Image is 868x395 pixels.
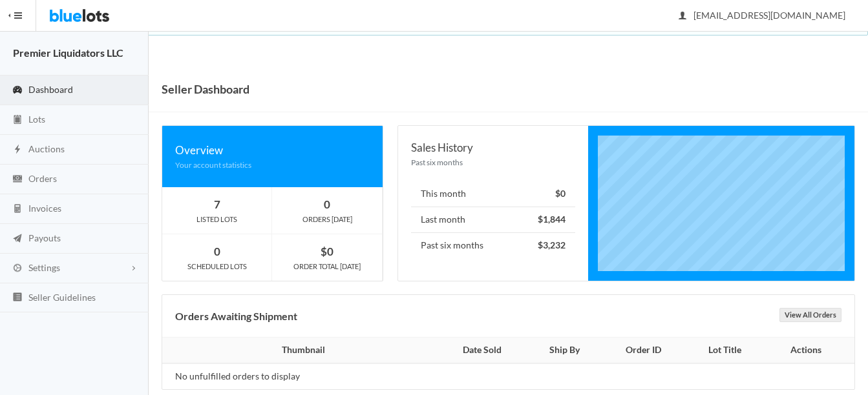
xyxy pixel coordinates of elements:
span: Invoices [28,203,61,214]
ion-icon: speedometer [11,85,24,97]
span: Orders [28,173,57,184]
strong: Premier Liquidators LLC [13,46,123,59]
strong: 0 [214,245,220,258]
ion-icon: person [676,10,689,23]
ion-icon: calculator [11,203,24,216]
span: Dashboard [28,84,73,95]
td: No unfulfilled orders to display [162,363,438,389]
div: Past six months [411,156,575,168]
strong: $1,844 [538,214,566,225]
strong: $0 [555,188,566,199]
th: Lot Title [686,338,765,363]
span: [EMAIL_ADDRESS][DOMAIN_NAME] [679,10,845,21]
strong: 0 [324,197,330,211]
strong: $0 [321,245,333,258]
div: SCHEDULED LOTS [162,261,271,272]
ion-icon: cash [11,174,24,186]
span: Payouts [28,232,61,243]
div: ORDERS [DATE] [272,214,382,225]
ion-icon: clipboard [11,114,24,127]
span: Seller Guidelines [28,292,96,303]
strong: $3,232 [538,239,566,250]
th: Actions [765,338,854,363]
strong: 7 [214,197,220,211]
div: ORDER TOTAL [DATE] [272,261,382,272]
span: Auctions [28,143,65,154]
ion-icon: list box [11,292,24,304]
li: Past six months [411,232,575,258]
div: LISTED LOTS [162,214,271,225]
div: Sales History [411,139,575,156]
div: Overview [175,141,370,159]
a: View All Orders [779,308,842,322]
ion-icon: paper plane [11,233,24,245]
h1: Seller Dashboard [162,79,249,99]
th: Thumbnail [162,338,438,363]
ion-icon: cog [11,263,24,275]
span: Lots [28,114,45,125]
div: Your account statistics [175,159,370,171]
li: This month [411,181,575,207]
li: Last month [411,207,575,233]
b: Orders Awaiting Shipment [175,310,297,322]
th: Ship By [527,338,602,363]
ion-icon: flash [11,144,24,156]
th: Order ID [602,338,686,363]
span: Settings [28,262,60,273]
th: Date Sold [438,338,527,363]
